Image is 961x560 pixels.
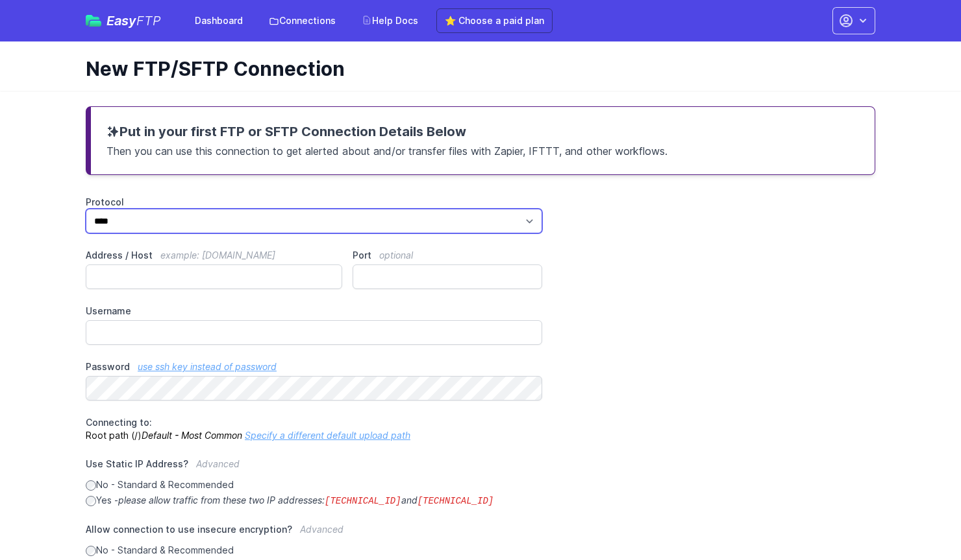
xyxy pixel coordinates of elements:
[86,14,161,27] a: EasyFTP
[196,458,240,469] span: Advanced
[142,430,242,441] i: Default - Most Common
[86,523,542,544] label: Allow connection to use insecure encryption?
[118,495,493,506] i: please allow traffic from these two IP addresses: and
[86,480,96,491] input: No - Standard & Recommended
[86,57,865,80] h1: New FTP/SFTP Connection
[136,13,161,29] span: FTP
[354,9,426,32] a: Help Docs
[86,305,542,318] label: Username
[86,494,542,507] label: Yes -
[86,416,542,442] p: Root path (/)
[261,9,343,32] a: Connections
[86,496,96,506] input: Yes -please allow traffic from these two IP addresses:[TECHNICAL_ID]and[TECHNICAL_ID]
[86,478,542,491] label: No - Standard & Recommended
[86,360,542,373] label: Password
[106,122,859,141] h3: Put in your first FTP or SFTP Connection Details Below
[160,250,275,261] span: example: [DOMAIN_NAME]
[436,8,553,33] a: ⭐ Choose a paid plan
[86,546,96,556] input: No - Standard & Recommended
[379,250,413,261] span: optional
[86,417,152,428] span: Connecting to:
[86,15,101,27] img: easyftp_logo.png
[86,458,542,478] label: Use Static IP Address?
[300,524,343,535] span: Advanced
[418,496,494,506] code: [TECHNICAL_ID]
[138,361,277,372] a: use ssh key instead of password
[325,496,401,506] code: [TECHNICAL_ID]
[106,14,161,27] span: Easy
[353,249,542,262] label: Port
[86,249,342,262] label: Address / Host
[86,544,542,557] label: No - Standard & Recommended
[187,9,251,32] a: Dashboard
[245,430,410,441] a: Specify a different default upload path
[86,196,542,209] label: Protocol
[106,141,859,159] p: Then you can use this connection to get alerted about and/or transfer files with Zapier, IFTTT, a...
